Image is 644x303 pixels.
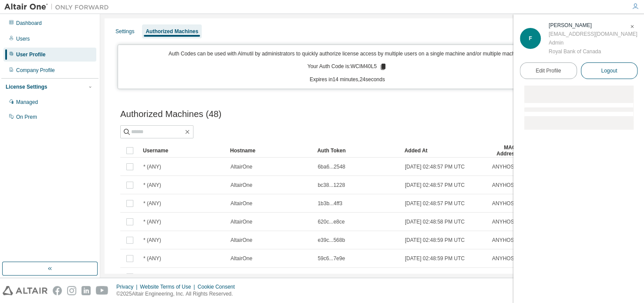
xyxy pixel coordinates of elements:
span: ANYHOST [492,237,517,244]
span: 6ba6...2548 [318,163,345,170]
p: Your Auth Code is: WCIM40L5 [307,63,387,71]
div: Company Profile [16,67,55,74]
div: Cookie Consent [197,283,240,290]
span: Logout [601,66,617,75]
span: * (ANY) [143,218,161,225]
span: [DATE] 02:48:57 PM UTC [405,182,464,189]
span: 59c6...7e9e [318,255,345,262]
div: Privacy [116,283,140,290]
span: AltairOne [230,255,252,262]
span: [DATE] 02:48:59 PM UTC [405,255,464,262]
span: [DATE] 02:48:59 PM UTC [405,237,464,244]
div: MAC Addresses [491,144,528,158]
span: [DATE] 02:48:57 PM UTC [405,200,464,207]
button: Logout [581,62,638,79]
span: * (ANY) [143,163,161,170]
span: AltairOne [230,182,252,189]
span: e39c...568b [318,237,345,244]
span: Authorized Machines (48) [120,109,221,119]
img: instagram.svg [67,286,76,295]
span: ANYHOST [492,255,517,262]
span: ANYHOST [492,163,517,170]
span: * (ANY) [143,255,161,262]
span: Edit Profile [536,67,561,74]
img: altair_logo.svg [3,286,47,295]
div: Users [16,35,30,42]
span: * (ANY) [143,182,161,189]
span: AltairOne [230,163,252,170]
span: [DATE] 02:48:58 PM UTC [405,218,464,225]
div: Added At [404,144,485,158]
span: AltairOne [230,218,252,225]
div: Managed [16,99,38,106]
div: Username [143,144,223,158]
div: Auth Token [317,144,397,158]
p: Auth Codes can be used with Almutil by administrators to quickly authorize license access by mult... [123,50,571,58]
span: AltairOne [230,200,252,207]
p: Expires in 14 minutes, 24 seconds [123,76,571,83]
span: 1b3b...4ff3 [318,200,342,207]
span: 620c...e8ce [318,218,345,225]
div: Settings [115,28,134,35]
div: Hostname [230,144,310,158]
span: AltairOne [230,237,252,244]
span: ANYHOST [492,182,517,189]
img: Altair One [4,3,113,11]
span: * (ANY) [143,237,161,244]
div: Royal Bank of Canada [549,47,637,56]
span: * (ANY) [143,200,161,207]
div: [EMAIL_ADDRESS][DOMAIN_NAME] [549,30,637,38]
span: ANYHOST [492,218,517,225]
p: © 2025 Altair Engineering, Inc. All Rights Reserved. [116,290,240,298]
div: Authorized Machines [146,28,198,35]
div: User Profile [16,51,45,58]
img: facebook.svg [53,286,62,295]
div: On Prem [16,114,37,121]
div: Farah Panthakee [549,21,637,30]
span: bc38...1228 [318,182,345,189]
img: youtube.svg [96,286,108,295]
div: License Settings [6,83,47,90]
span: F [529,35,532,41]
div: Dashboard [16,20,42,27]
img: linkedin.svg [81,286,91,295]
span: ANYHOST [492,200,517,207]
div: Admin [549,38,637,47]
span: [DATE] 02:48:57 PM UTC [405,163,464,170]
a: Edit Profile [520,62,577,79]
div: Website Terms of Use [140,283,197,290]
